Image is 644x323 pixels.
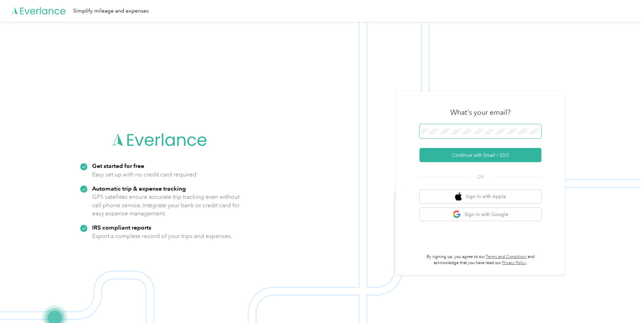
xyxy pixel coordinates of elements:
a: Privacy Policy [502,260,526,265]
p: Export a complete record of your trips and expenses. [92,232,232,240]
button: google logoSign in with Google [420,208,541,221]
strong: Get started for free [92,162,144,169]
div: Simplify mileage and expenses [73,7,149,15]
p: By signing up, you agree to our and acknowledge that you have read our . [420,254,541,266]
span: OR [469,173,492,180]
strong: Automatic trip & expense tracking [92,185,186,192]
a: Terms and Conditions [486,254,527,259]
img: apple logo [455,192,462,201]
img: google logo [453,210,461,219]
strong: IRS compliant reports [92,224,151,231]
h3: What's your email? [450,108,511,117]
p: GPS satellites ensure accurate trip tracking even without cell phone service. Integrate your bank... [92,193,240,218]
p: Easy set up with no credit card required [92,170,196,179]
button: Continue with Email / SSO [420,148,541,162]
button: apple logoSign in with Apple [420,190,541,203]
